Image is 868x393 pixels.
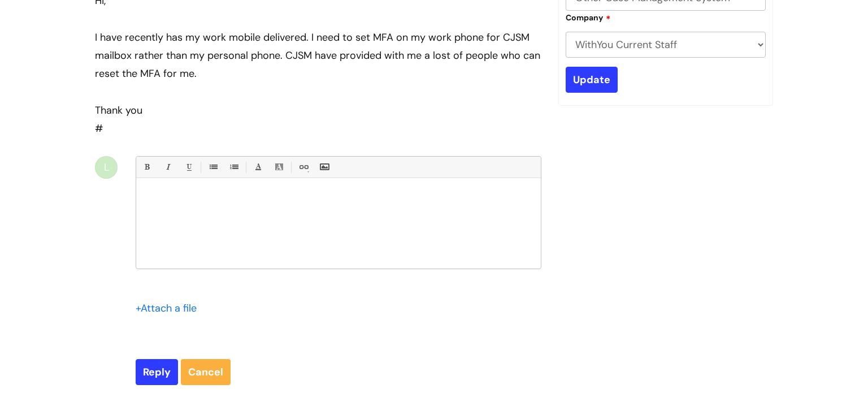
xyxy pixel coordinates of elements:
input: Update [566,67,618,93]
div: Attach a file [136,299,203,317]
a: Underline(Ctrl-U) [181,160,196,174]
input: Reply [136,359,178,385]
div: I have recently has my work mobile delivered. I need to set MFA on my work phone for CJSM mailbox... [95,28,541,83]
a: Link [296,160,310,174]
a: Back Color [272,160,286,174]
a: Cancel [181,359,231,385]
a: Insert Image... [317,160,331,174]
a: 1. Ordered List (Ctrl-Shift-8) [227,160,241,174]
a: Italic (Ctrl-I) [160,160,175,174]
div: Thank you [95,101,541,119]
a: • Unordered List (Ctrl-Shift-7) [206,160,220,174]
a: Font Color [251,160,265,174]
div: L [95,156,118,179]
label: Company [566,11,611,23]
a: Bold (Ctrl-B) [140,160,154,174]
